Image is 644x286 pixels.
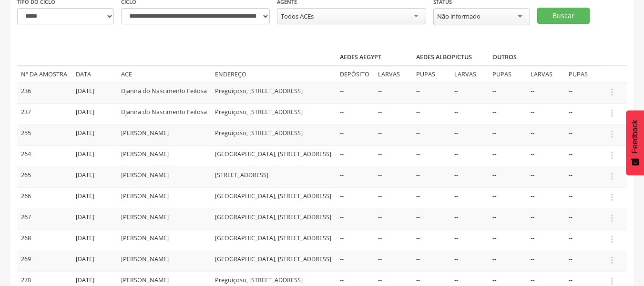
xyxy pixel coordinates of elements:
[117,104,211,125] td: Djanira do Nascimento Feitosa
[450,125,489,146] td: --
[412,125,450,146] td: --
[489,104,527,125] td: --
[17,83,72,104] td: 236
[527,251,565,272] td: --
[336,251,374,272] td: --
[17,230,72,251] td: 268
[527,188,565,209] td: --
[565,167,603,188] td: --
[72,251,117,272] td: [DATE]
[211,209,336,230] td: [GEOGRAPHIC_DATA], [STREET_ADDRESS]
[336,125,374,146] td: --
[336,104,374,125] td: --
[374,188,412,209] td: --
[117,66,211,83] td: ACE
[336,230,374,251] td: --
[527,167,565,188] td: --
[211,83,336,104] td: Preguiçoso, [STREET_ADDRESS]
[437,12,480,21] div: Não informado
[412,66,450,83] td: Pupas
[374,104,412,125] td: --
[374,146,412,167] td: --
[117,209,211,230] td: [PERSON_NAME]
[374,83,412,104] td: --
[607,234,617,244] i: 
[17,104,72,125] td: 237
[412,167,450,188] td: --
[374,251,412,272] td: --
[72,104,117,125] td: [DATE]
[489,49,565,66] th: Outros
[565,209,603,230] td: --
[450,146,489,167] td: --
[281,12,314,21] div: Todos ACEs
[336,167,374,188] td: --
[527,83,565,104] td: --
[17,251,72,272] td: 269
[412,209,450,230] td: --
[412,146,450,167] td: --
[607,150,617,160] i: 
[211,251,336,272] td: [GEOGRAPHIC_DATA], [STREET_ADDRESS]
[565,146,603,167] td: --
[607,171,617,181] i: 
[72,66,117,83] td: Data
[117,230,211,251] td: [PERSON_NAME]
[412,49,489,66] th: Aedes albopictus
[17,209,72,230] td: 267
[17,167,72,188] td: 265
[565,125,603,146] td: --
[450,66,489,83] td: Larvas
[565,188,603,209] td: --
[17,66,72,83] td: Nº da amostra
[607,213,617,223] i: 
[450,104,489,125] td: --
[211,188,336,209] td: [GEOGRAPHIC_DATA], [STREET_ADDRESS]
[72,209,117,230] td: [DATE]
[374,209,412,230] td: --
[117,83,211,104] td: Djanira do Nascimento Feitosa
[117,125,211,146] td: [PERSON_NAME]
[211,104,336,125] td: Preguiçoso, [STREET_ADDRESS]
[527,125,565,146] td: --
[450,167,489,188] td: --
[527,209,565,230] td: --
[489,188,527,209] td: --
[412,251,450,272] td: --
[336,209,374,230] td: --
[537,8,590,24] button: Buscar
[336,66,374,83] td: Depósito
[117,146,211,167] td: [PERSON_NAME]
[412,104,450,125] td: --
[211,167,336,188] td: [STREET_ADDRESS]
[17,146,72,167] td: 264
[489,167,527,188] td: --
[607,87,617,97] i: 
[450,83,489,104] td: --
[565,66,603,83] td: Pupas
[489,83,527,104] td: --
[489,146,527,167] td: --
[489,251,527,272] td: --
[336,83,374,104] td: --
[489,66,527,83] td: Pupas
[72,83,117,104] td: [DATE]
[527,146,565,167] td: --
[17,125,72,146] td: 255
[17,188,72,209] td: 266
[336,49,412,66] th: Aedes aegypt
[374,66,412,83] td: Larvas
[626,110,644,175] button: Feedback - Mostrar pesquisa
[607,192,617,202] i: 
[631,120,639,153] span: Feedback
[527,230,565,251] td: --
[72,125,117,146] td: [DATE]
[117,167,211,188] td: [PERSON_NAME]
[489,125,527,146] td: --
[565,230,603,251] td: --
[527,104,565,125] td: --
[565,251,603,272] td: --
[565,104,603,125] td: --
[412,188,450,209] td: --
[336,188,374,209] td: --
